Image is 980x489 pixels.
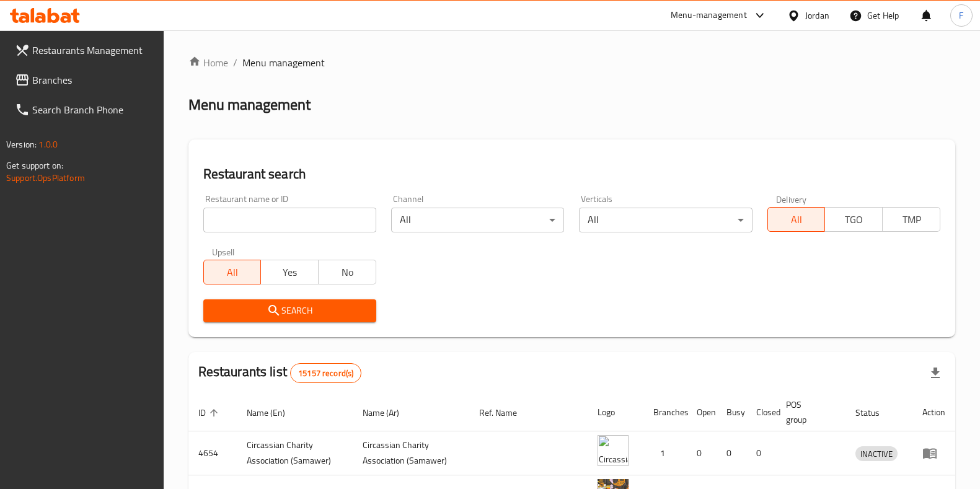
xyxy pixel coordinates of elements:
[786,397,831,427] span: POS group
[922,446,945,460] div: Menu
[776,195,807,203] label: Delivery
[212,247,235,256] label: Upsell
[209,263,257,281] span: All
[717,394,746,431] th: Busy
[579,208,752,232] div: All
[290,363,361,383] div: Total records count
[643,394,687,431] th: Branches
[198,405,222,420] span: ID
[247,405,301,420] span: Name (En)
[353,431,469,475] td: ​Circassian ​Charity ​Association​ (Samawer)
[855,447,898,461] span: INACTIVE
[188,95,311,115] h2: Menu management
[773,211,821,229] span: All
[671,8,747,23] div: Menu-management
[6,170,85,186] a: Support.OpsPlatform
[882,207,940,232] button: TMP
[203,165,940,183] h2: Restaurant search
[643,431,687,475] td: 1
[717,431,746,475] td: 0
[959,9,963,22] span: F
[38,136,58,152] span: 1.0.0
[363,405,415,420] span: Name (Ar)
[324,263,371,281] span: No
[598,435,629,466] img: ​Circassian ​Charity ​Association​ (Samawer)
[855,405,896,420] span: Status
[242,55,325,70] span: Menu management
[5,65,164,95] a: Branches
[237,431,353,475] td: ​Circassian ​Charity ​Association​ (Samawer)
[824,207,883,232] button: TGO
[5,95,164,125] a: Search Branch Phone
[198,363,362,383] h2: Restaurants list
[260,260,319,284] button: Yes
[32,102,154,117] span: Search Branch Phone
[5,35,164,65] a: Restaurants Management
[391,208,564,232] div: All
[767,207,826,232] button: All
[912,394,955,431] th: Action
[188,55,955,70] nav: breadcrumb
[6,136,37,152] span: Version:
[213,303,366,319] span: Search
[830,211,878,229] span: TGO
[6,157,63,174] span: Get support on:
[746,431,776,475] td: 0
[266,263,314,281] span: Yes
[203,260,262,284] button: All
[188,55,228,70] a: Home
[687,394,717,431] th: Open
[588,394,643,431] th: Logo
[233,55,237,70] li: /
[479,405,533,420] span: Ref. Name
[805,9,829,22] div: Jordan
[32,73,154,87] span: Branches
[888,211,935,229] span: TMP
[203,208,376,232] input: Search for restaurant name or ID..
[291,368,361,379] span: 15157 record(s)
[32,43,154,58] span: Restaurants Management
[203,299,376,322] button: Search
[318,260,376,284] button: No
[687,431,717,475] td: 0
[920,358,950,388] div: Export file
[188,431,237,475] td: 4654
[746,394,776,431] th: Closed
